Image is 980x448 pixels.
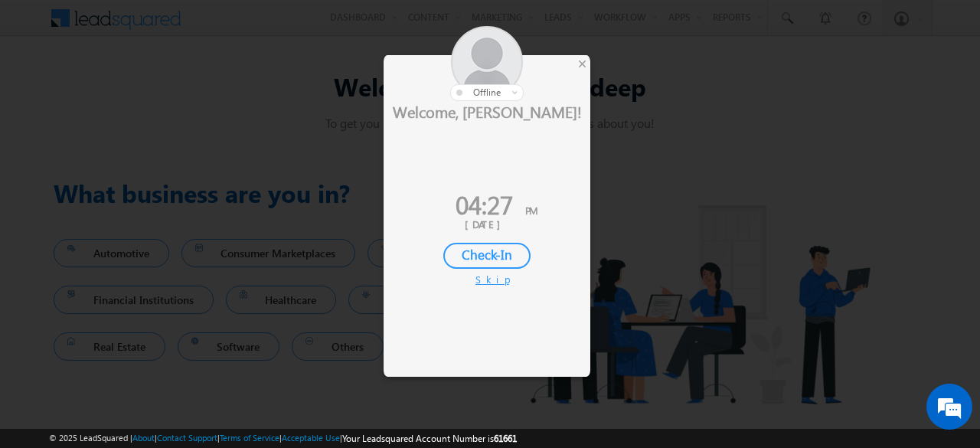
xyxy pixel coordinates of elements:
a: Terms of Service [220,433,279,443]
span: Your Leadsquared Account Number is [342,433,517,444]
span: PM [525,204,537,217]
span: © 2025 LeadSquared | | | | | [49,431,517,446]
div: Skip [475,273,498,286]
span: 04:27 [456,187,513,221]
a: Acceptable Use [282,433,340,443]
a: About [132,433,155,443]
a: Contact Support [157,433,217,443]
div: Welcome, [PERSON_NAME]! [384,101,590,121]
div: Check-In [443,243,531,269]
span: 61661 [494,433,517,444]
div: × [574,55,590,72]
div: [DATE] [395,217,579,231]
span: offline [473,87,501,98]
